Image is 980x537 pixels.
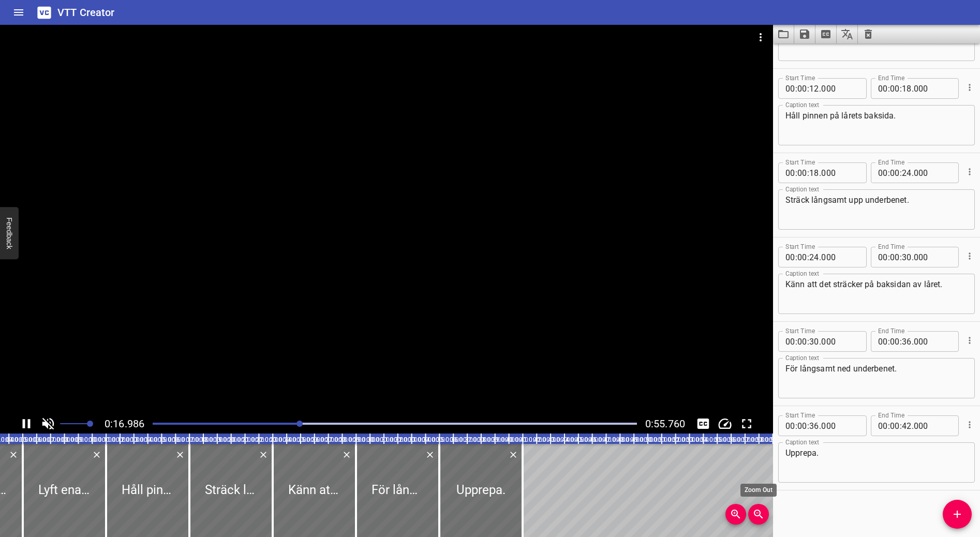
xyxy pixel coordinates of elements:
span: : [888,331,890,352]
button: Delete [340,448,353,461]
text: 00:26.000 [303,436,332,443]
text: 00:48.000 [608,436,637,443]
input: 00 [890,162,900,183]
input: 00 [797,78,807,99]
input: 00 [785,78,795,99]
button: Delete [423,448,437,461]
span: Current Time [105,417,144,430]
span: : [888,162,890,183]
input: 00 [878,415,888,436]
input: 00 [878,331,888,352]
input: 000 [821,331,859,352]
text: 00:11.000 [94,436,123,443]
span: : [900,331,902,352]
span: : [900,415,902,436]
input: 00 [890,247,900,267]
input: 00 [890,78,900,99]
text: 00:27.000 [317,436,346,443]
div: Cue Options [963,327,975,354]
span: : [807,78,809,99]
text: 00:15.000 [150,436,179,443]
span: . [819,415,821,436]
text: 00:30.000 [358,436,387,443]
div: Delete Cue [423,448,435,461]
input: 00 [785,162,795,183]
span: . [819,331,821,352]
text: 00:35.000 [428,436,457,443]
text: 00:40.000 [497,436,526,443]
text: 00:49.000 [622,436,651,443]
text: 00:44.000 [553,436,582,443]
text: 00:09.000 [67,436,96,443]
button: Clear captions [858,25,879,43]
span: . [912,247,914,267]
text: 00:59.000 [761,436,790,443]
div: Delete Cue [340,448,352,461]
button: Cue Options [963,249,976,263]
input: 30 [902,247,912,267]
text: 00:17.000 [177,436,206,443]
button: Delete [507,448,520,461]
input: 000 [821,162,859,183]
text: 00:58.000 [747,436,776,443]
span: : [807,331,809,352]
text: 00:23.000 [261,436,290,443]
div: Toggle Full Screen [737,414,756,434]
div: Hide/Show Captions [693,414,713,434]
input: 00 [797,162,807,183]
span: : [795,162,797,183]
input: 00 [785,247,795,267]
text: 00:10.000 [80,436,109,443]
button: Add Cue [943,500,972,529]
input: 000 [914,247,952,267]
input: 36 [902,331,912,352]
span: : [795,331,797,352]
text: 00:52.000 [664,436,693,443]
textarea: Upprepa. [785,448,968,478]
input: 24 [902,162,912,183]
button: Toggle captions [693,414,713,434]
text: 00:39.000 [483,436,512,443]
button: Cue Options [963,334,976,347]
text: 00:29.000 [344,436,373,443]
text: 00:16.000 [164,436,192,443]
button: Zoom Out [748,504,769,525]
input: 000 [914,415,952,436]
button: Translate captions [837,25,858,43]
text: 00:57.000 [733,436,762,443]
text: 00:43.000 [539,436,568,443]
input: 42 [902,415,912,436]
span: : [888,415,890,436]
h6: VTT Creator [57,4,115,21]
span: . [912,78,914,99]
text: 00:12.000 [108,436,137,443]
span: . [819,162,821,183]
text: 00:34.000 [414,436,443,443]
button: Load captions from file [773,25,794,43]
input: 00 [797,415,807,436]
button: Save captions to file [794,25,815,43]
input: 30 [809,331,819,352]
svg: Extract captions from video [820,28,832,40]
textarea: Sträck långsamt upp underbenet. [785,195,968,225]
button: Cue Options [963,165,976,178]
input: 24 [809,247,819,267]
span: : [900,78,902,99]
span: : [795,415,797,436]
button: Play/Pause [17,414,36,434]
input: 12 [809,78,819,99]
text: 00:50.000 [636,436,665,443]
text: 00:46.000 [581,436,610,443]
input: 00 [890,415,900,436]
input: 00 [797,247,807,267]
span: : [900,247,902,267]
input: 000 [914,331,952,352]
span: : [795,247,797,267]
div: Delete Cue [7,448,19,461]
text: 00:31.000 [372,436,401,443]
button: Toggle fullscreen [737,414,756,434]
text: 00:05.000 [11,436,40,443]
text: 00:14.000 [136,436,165,443]
text: 00:19.000 [205,436,234,443]
span: : [900,162,902,183]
